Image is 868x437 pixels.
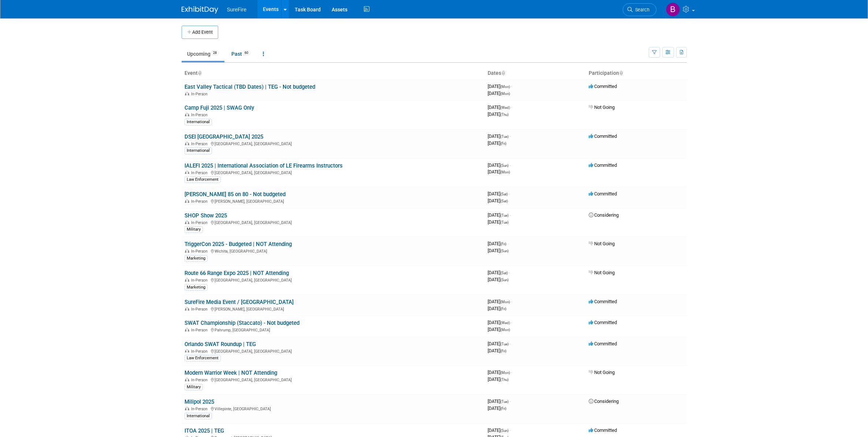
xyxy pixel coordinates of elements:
span: [DATE] [488,241,508,246]
img: In-Person Event [185,378,189,381]
span: In-Person [191,92,210,96]
span: - [511,370,512,375]
div: Law Enforcement [185,355,221,361]
span: - [510,399,511,404]
span: - [510,133,511,139]
span: (Sun) [500,429,508,433]
span: (Fri) [500,142,506,146]
a: ITOA 2025 | TEG [185,427,224,434]
span: [DATE] [488,320,512,325]
div: [GEOGRAPHIC_DATA], [GEOGRAPHIC_DATA] [185,277,482,283]
th: Event [182,67,485,80]
span: Committed [589,133,617,139]
span: [DATE] [488,327,510,332]
span: [DATE] [488,198,508,203]
a: SHOP Show 2025 [185,212,227,219]
span: [DATE] [488,405,506,411]
span: (Sun) [500,249,508,253]
a: Sort by Event Name [198,70,201,76]
span: [DATE] [488,91,510,96]
span: Committed [589,162,617,168]
div: Pahrump, [GEOGRAPHIC_DATA] [185,327,482,333]
span: - [511,299,512,304]
span: - [510,162,511,168]
span: In-Person [191,220,210,225]
div: Wichita, [GEOGRAPHIC_DATA] [185,248,482,254]
div: Military [185,384,203,390]
a: SWAT Championship (Staccato) - Not budgeted [185,320,299,326]
a: Camp Fuji 2025 | SWAG Only [185,104,254,111]
a: Upcoming28 [182,47,224,61]
span: [DATE] [488,399,511,404]
span: 60 [242,50,250,56]
span: Committed [589,341,617,346]
span: In-Person [191,307,210,312]
span: (Sun) [500,278,508,282]
div: [GEOGRAPHIC_DATA], [GEOGRAPHIC_DATA] [185,219,482,225]
div: [GEOGRAPHIC_DATA], [GEOGRAPHIC_DATA] [185,348,482,354]
span: (Fri) [500,349,506,353]
img: In-Person Event [185,349,189,353]
span: [DATE] [488,306,506,311]
a: [PERSON_NAME] 85 on 80 - Not budgeted [185,191,286,198]
span: [DATE] [488,133,511,139]
span: Considering [589,399,619,404]
span: (Sat) [500,192,508,196]
span: - [510,341,511,346]
img: In-Person Event [185,199,189,203]
span: - [507,241,508,246]
a: TriggerCon 2025 - Budgeted | NOT Attending [185,241,292,247]
span: In-Person [191,328,210,333]
span: [DATE] [488,140,506,146]
span: (Mon) [500,371,510,375]
span: In-Person [191,113,210,117]
span: (Mon) [500,92,510,96]
span: SureFire [227,7,247,12]
span: [DATE] [488,270,510,275]
div: [GEOGRAPHIC_DATA], [GEOGRAPHIC_DATA] [185,140,482,146]
a: Search [623,3,656,16]
span: (Tue) [500,220,508,224]
span: (Sat) [500,199,508,203]
span: [DATE] [488,162,511,168]
span: In-Person [191,199,210,204]
span: [DATE] [488,104,512,110]
span: [DATE] [488,341,511,346]
div: [GEOGRAPHIC_DATA], [GEOGRAPHIC_DATA] [185,169,482,175]
a: Modern Warrior Week | NOT Attending [185,370,277,376]
span: [DATE] [488,219,508,225]
span: - [509,191,510,197]
span: (Fri) [500,242,506,246]
span: - [510,427,511,433]
span: (Thu) [500,378,508,382]
img: ExhibitDay [182,6,218,14]
span: (Sat) [500,271,508,275]
span: (Mon) [500,170,510,174]
img: In-Person Event [185,142,189,145]
img: In-Person Event [185,278,189,282]
span: [DATE] [488,427,511,433]
span: Committed [589,191,617,197]
span: Not Going [589,104,615,110]
button: Add Event [182,26,218,39]
span: - [511,320,512,325]
span: Search [633,7,649,12]
span: Not Going [589,370,615,375]
span: (Mon) [500,85,510,89]
span: In-Person [191,142,210,146]
a: Past60 [226,47,256,61]
a: Sort by Start Date [501,70,505,76]
div: Marketing [185,284,208,291]
span: (Fri) [500,407,506,411]
div: International [185,413,212,419]
div: Military [185,226,203,233]
a: East Valley Tactical (TBD Dates) | TEG - Not budgeted [185,84,315,90]
th: Dates [485,67,586,80]
a: DSEI [GEOGRAPHIC_DATA] 2025 [185,133,263,140]
span: [DATE] [488,377,508,382]
span: [DATE] [488,348,506,353]
span: (Mon) [500,328,510,332]
a: IALEFI 2025 | International Association of LE Firearms Instructors [185,162,343,169]
span: (Tue) [500,213,508,217]
div: [PERSON_NAME], [GEOGRAPHIC_DATA] [185,306,482,312]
